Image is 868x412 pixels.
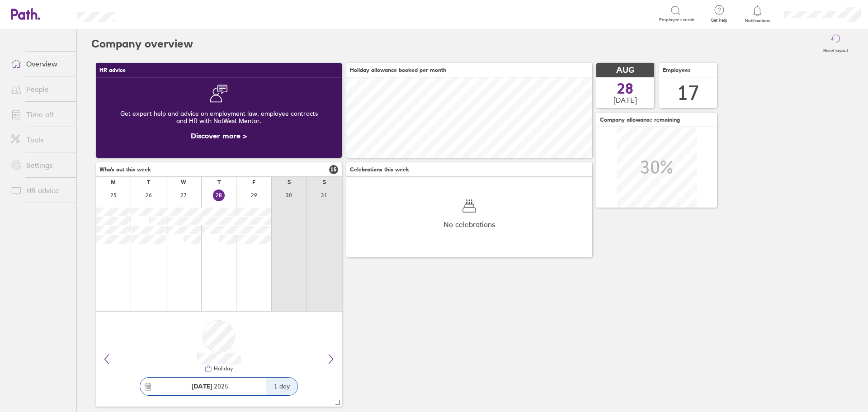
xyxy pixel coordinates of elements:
div: S [288,179,291,185]
div: Get expert help and advice on employment law, employee contracts and HR with NatWest Mentor. [103,103,335,132]
div: W [181,179,186,185]
span: No celebrations [443,220,495,228]
div: Holiday [212,365,233,372]
a: Time off [4,105,76,123]
h2: Company overview [91,29,193,58]
a: Discover more > [191,131,247,140]
span: Company allowance remaining [600,117,680,123]
a: HR advice [4,181,76,199]
span: Employees [663,67,691,73]
div: 17 [677,81,699,104]
a: Tools [4,131,76,149]
span: Celebrations this week [350,166,409,173]
strong: [DATE] [192,382,212,390]
div: T [217,179,221,185]
button: Reset layout [818,29,854,58]
span: [DATE] [613,96,637,104]
div: S [323,179,326,185]
span: Who's out this week [99,166,151,173]
a: Settings [4,156,76,174]
span: AUG [616,66,634,75]
span: 2025 [192,383,228,390]
div: F [252,179,255,185]
span: Employee search [659,17,694,23]
span: 28 [617,81,633,96]
div: 1 day [266,378,297,395]
div: Search [139,9,162,18]
div: T [147,179,150,185]
span: HR advice [99,67,126,73]
a: Overview [4,55,76,73]
span: Holiday allowance booked per month [350,67,446,73]
span: Get help [704,18,734,23]
label: Reset layout [818,45,854,53]
a: People [4,80,76,98]
a: Notifications [743,5,772,24]
span: Notifications [743,18,772,24]
div: M [111,179,116,185]
span: 15 [329,165,338,174]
